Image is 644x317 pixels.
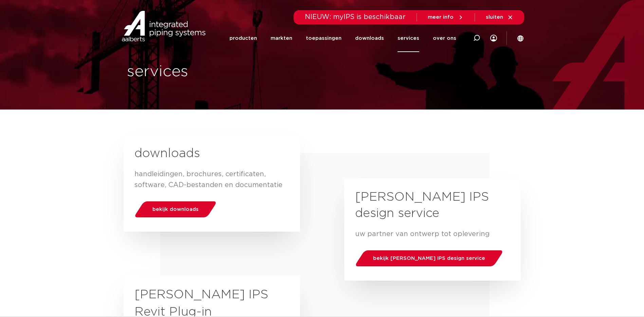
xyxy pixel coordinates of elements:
[355,189,510,222] h2: [PERSON_NAME] IPS design service
[428,15,454,20] span: meer info
[152,207,199,212] span: bekijk downloads
[433,24,456,52] a: over ons
[490,24,497,52] div: my IPS
[355,231,490,237] span: uw partner van ontwerp tot oplevering
[229,24,257,52] a: producten
[271,24,292,52] a: markten
[305,14,406,20] span: NIEUW: myIPS is beschikbaar
[373,256,485,261] span: bekijk [PERSON_NAME] IPS design service
[127,61,319,83] h1: services
[344,178,521,281] a: [PERSON_NAME] IPS design service uw partner van ontwerp tot opleveringbekijk [PERSON_NAME] IPS de...
[486,14,513,20] a: sluiten
[229,24,456,52] nav: Menu
[486,15,503,20] span: sluiten
[428,14,464,20] a: meer info
[306,24,342,52] a: toepassingen
[355,24,384,52] a: downloads
[124,135,300,232] a: downloads handleidingen, brochures, certificaten, software, CAD-bestanden en documentatiebekijk d...
[398,24,419,52] a: services
[134,146,289,162] h2: downloads
[134,171,282,188] span: handleidingen, brochures, certificaten, software, CAD-bestanden en documentatie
